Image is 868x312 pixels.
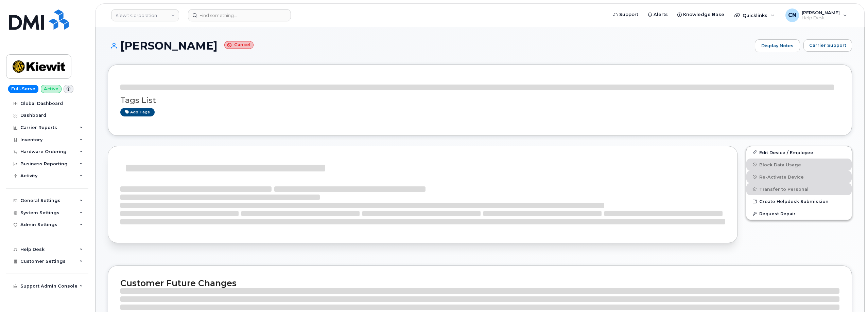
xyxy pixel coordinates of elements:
h3: Tags List [120,96,839,105]
button: Block Data Usage [746,159,852,171]
a: Edit Device / Employee [746,146,852,159]
a: Create Helpdesk Submission [746,195,852,207]
button: Re-Activate Device [746,171,852,183]
h2: Customer Future Changes [120,278,839,288]
small: Cancel [224,41,254,49]
a: Add tags [120,108,155,116]
h1: [PERSON_NAME] [108,40,751,52]
button: Carrier Support [803,39,852,52]
button: Request Repair [746,207,852,220]
button: Transfer to Personal [746,183,852,195]
span: Re-Activate Device [759,174,804,179]
span: Carrier Support [809,42,846,49]
a: Display Notes [755,39,800,52]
